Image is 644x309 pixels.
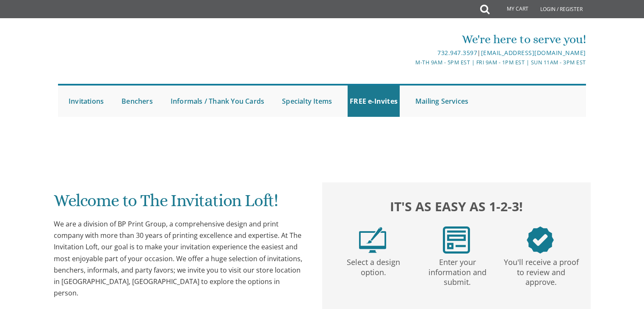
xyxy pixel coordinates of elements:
p: Select a design option. [333,254,414,278]
a: [EMAIL_ADDRESS][DOMAIN_NAME] [481,49,586,57]
a: Specialty Items [280,86,334,117]
h2: It's as easy as 1-2-3! [331,197,582,216]
img: step2.png [443,226,470,254]
a: Invitations [66,86,106,117]
h1: Welcome to The Invitation Loft! [54,191,305,216]
a: Mailing Services [413,86,470,117]
a: 732.947.3597 [437,49,477,57]
p: You'll receive a proof to review and approve. [501,254,581,287]
a: Benchers [119,86,155,117]
div: M-Th 9am - 5pm EST | Fri 9am - 1pm EST | Sun 11am - 3pm EST [235,58,586,67]
a: Informals / Thank You Cards [169,86,266,117]
a: FREE e-Invites [348,86,400,117]
img: step3.png [527,226,554,254]
img: step1.png [359,226,386,254]
div: We are a division of BP Print Group, a comprehensive design and print company with more than 30 y... [54,218,305,299]
a: My Cart [489,1,534,18]
p: Enter your information and submit. [417,254,498,287]
div: | [235,48,586,58]
div: We're here to serve you! [235,31,586,48]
